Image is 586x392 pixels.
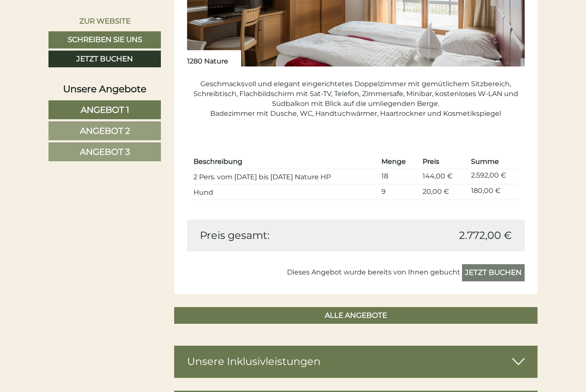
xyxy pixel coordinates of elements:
[193,169,378,184] td: 2 Pers. vom [DATE] bis [DATE] Nature HP
[48,31,161,48] a: Schreiben Sie uns
[423,172,453,180] span: 144,00 €
[80,147,130,157] span: Angebot 3
[378,184,419,200] td: 9
[80,126,130,136] span: Angebot 2
[459,228,512,243] span: 2.772,00 €
[193,184,378,200] td: Hund
[468,184,518,200] td: 180,00 €
[193,155,378,169] th: Beschreibung
[419,155,468,169] th: Preis
[48,13,161,29] a: Zur Website
[187,79,525,118] p: Geschmacksvoll und elegant eingerichtetes Doppelzimmer mit gemütlichem Sitzbereich, Schreibtisch,...
[174,307,538,324] a: ALLE ANGEBOTE
[287,268,460,276] span: Dieses Angebot wurde bereits von Ihnen gebucht
[378,155,419,169] th: Menge
[378,169,419,184] td: 18
[48,51,161,68] a: Jetzt buchen
[48,82,161,96] div: Unsere Angebote
[423,187,449,196] span: 20,00 €
[187,50,241,66] div: 1280 Nature
[468,169,518,184] td: 2.592,00 €
[468,155,518,169] th: Summe
[81,105,129,115] span: Angebot 1
[174,346,538,377] div: Unsere Inklusivleistungen
[193,228,356,243] div: Preis gesamt:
